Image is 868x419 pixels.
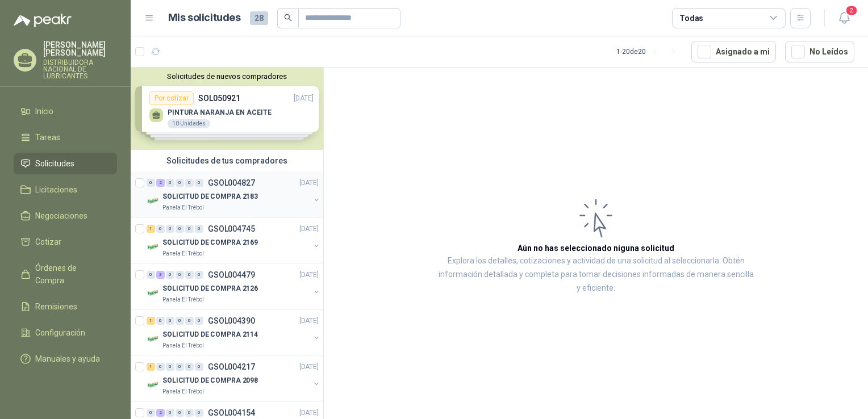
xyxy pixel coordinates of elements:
p: Panela El Trébol [162,387,204,396]
p: GSOL004154 [208,409,255,417]
p: Panela El Trébol [162,295,204,304]
span: Manuales y ayuda [35,353,100,365]
h3: Aún no has seleccionado niguna solicitud [518,242,674,254]
p: Panela El Trébol [162,203,204,212]
div: 0 [195,179,203,187]
div: 0 [176,409,184,417]
a: 0 2 0 0 0 0 GSOL004827[DATE] Company LogoSOLICITUD DE COMPRA 2183Panela El Trébol [147,176,321,212]
span: 2 [845,5,858,16]
span: Tareas [35,131,60,144]
p: SOLICITUD DE COMPRA 2183 [162,191,258,202]
div: 3 [156,271,165,279]
a: Remisiones [14,296,117,317]
div: 0 [176,179,184,187]
div: 0 [166,409,174,417]
p: SOLICITUD DE COMPRA 2126 [162,283,258,294]
div: 0 [166,225,174,233]
p: SOLICITUD DE COMPRA 2098 [162,375,258,386]
img: Company Logo [147,286,160,300]
div: Todas [679,12,703,24]
div: 0 [156,363,165,371]
p: GSOL004390 [208,317,255,325]
div: 0 [147,409,155,417]
div: 0 [195,409,203,417]
p: [PERSON_NAME] [PERSON_NAME] [43,41,117,57]
p: GSOL004745 [208,225,255,233]
button: Asignado a mi [691,41,776,62]
div: 0 [176,363,184,371]
p: [DATE] [299,270,319,280]
h1: Mis solicitudes [168,10,241,26]
div: 0 [176,271,184,279]
div: 0 [147,179,155,187]
p: [DATE] [299,316,319,326]
div: 0 [185,179,194,187]
p: GSOL004479 [208,271,255,279]
a: Tareas [14,127,117,148]
div: 0 [195,225,203,233]
div: 0 [156,225,165,233]
div: 0 [185,409,194,417]
div: 0 [156,317,165,325]
div: 0 [195,317,203,325]
span: Negociaciones [35,209,87,222]
span: search [284,14,292,22]
a: 1 0 0 0 0 0 GSOL004217[DATE] Company LogoSOLICITUD DE COMPRA 2098Panela El Trébol [147,360,321,396]
div: 0 [176,317,184,325]
a: Solicitudes [14,153,117,174]
a: Negociaciones [14,205,117,227]
button: No Leídos [785,41,854,62]
p: Panela El Trébol [162,341,204,350]
div: 2 [156,179,165,187]
p: [DATE] [299,408,319,418]
img: Company Logo [147,332,160,346]
div: 0 [185,363,194,371]
div: 0 [185,225,194,233]
img: Logo peakr [14,14,72,27]
div: 0 [176,225,184,233]
p: DISTRIBUIDORA NACIONAL DE LUBRICANTES [43,59,117,79]
span: 28 [250,11,268,25]
p: Panela El Trébol [162,249,204,258]
img: Company Logo [147,240,160,254]
span: Inicio [35,105,53,118]
p: GSOL004217 [208,363,255,371]
span: Cotizar [35,236,61,248]
div: 0 [166,317,174,325]
span: Remisiones [35,300,77,313]
div: 0 [195,363,203,371]
a: 1 0 0 0 0 0 GSOL004390[DATE] Company LogoSOLICITUD DE COMPRA 2114Panela El Trébol [147,314,321,350]
span: Configuración [35,326,85,339]
p: GSOL004827 [208,179,255,187]
a: 1 0 0 0 0 0 GSOL004745[DATE] Company LogoSOLICITUD DE COMPRA 2169Panela El Trébol [147,222,321,258]
span: Licitaciones [35,183,77,196]
div: 0 [166,271,174,279]
div: Solicitudes de nuevos compradoresPor cotizarSOL050921[DATE] PINTURA NARANJA EN ACEITE10 UnidadesP... [131,68,323,150]
a: Configuración [14,322,117,343]
div: 0 [147,271,155,279]
p: Explora los detalles, cotizaciones y actividad de una solicitud al seleccionarla. Obtén informaci... [437,254,754,295]
div: 1 [147,225,155,233]
a: Cotizar [14,231,117,253]
a: Inicio [14,100,117,122]
a: Licitaciones [14,179,117,200]
div: 1 - 20 de 20 [616,43,682,61]
p: [DATE] [299,362,319,372]
div: 0 [195,271,203,279]
span: Solicitudes [35,157,74,170]
a: 0 3 0 0 0 0 GSOL004479[DATE] Company LogoSOLICITUD DE COMPRA 2126Panela El Trébol [147,268,321,304]
div: 0 [185,317,194,325]
p: [DATE] [299,178,319,188]
div: 1 [147,363,155,371]
div: 0 [166,179,174,187]
img: Company Logo [147,378,160,392]
p: SOLICITUD DE COMPRA 2169 [162,237,258,248]
p: SOLICITUD DE COMPRA 2114 [162,329,258,340]
a: Órdenes de Compra [14,257,117,291]
img: Company Logo [147,194,160,208]
div: 0 [185,271,194,279]
div: 2 [156,409,165,417]
a: Manuales y ayuda [14,348,117,370]
div: Solicitudes de tus compradores [131,150,323,171]
span: Órdenes de Compra [35,262,106,287]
